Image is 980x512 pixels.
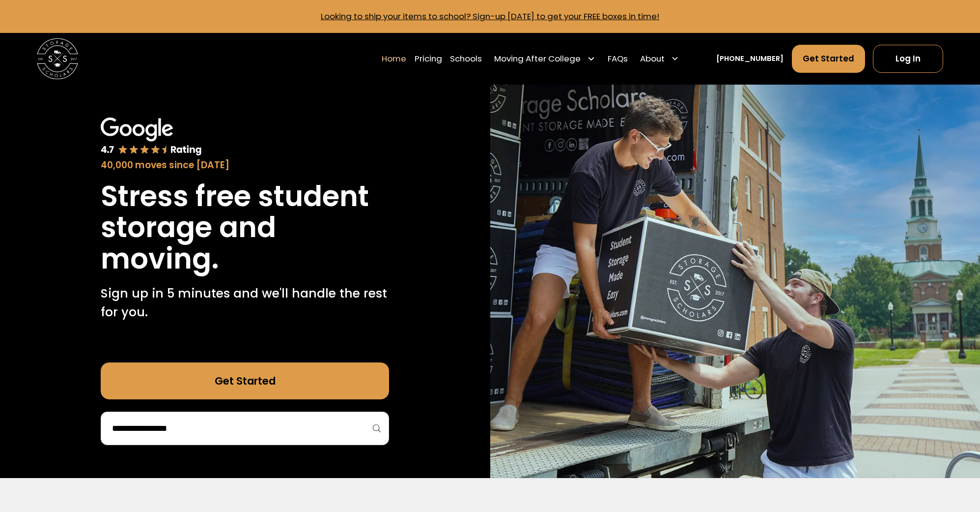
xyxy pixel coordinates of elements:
[608,44,628,73] a: FAQs
[450,44,482,73] a: Schools
[37,38,78,80] img: Storage Scholars main logo
[101,158,389,172] div: 40,000 moves since [DATE]
[792,45,865,72] a: Get Started
[873,45,943,72] a: Log In
[490,44,599,73] div: Moving After College
[415,44,442,73] a: Pricing
[101,284,389,321] p: Sign up in 5 minutes and we'll handle the rest for you.
[101,181,389,274] h1: Stress free student storage and moving.
[382,44,406,73] a: Home
[716,53,784,64] a: [PHONE_NUMBER]
[494,53,581,65] div: Moving After College
[101,362,389,399] a: Get Started
[101,118,201,156] img: Google 4.7 star rating
[640,53,665,65] div: About
[636,44,683,73] div: About
[321,10,659,22] a: Looking to ship your items to school? Sign-up [DATE] to get your FREE boxes in time!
